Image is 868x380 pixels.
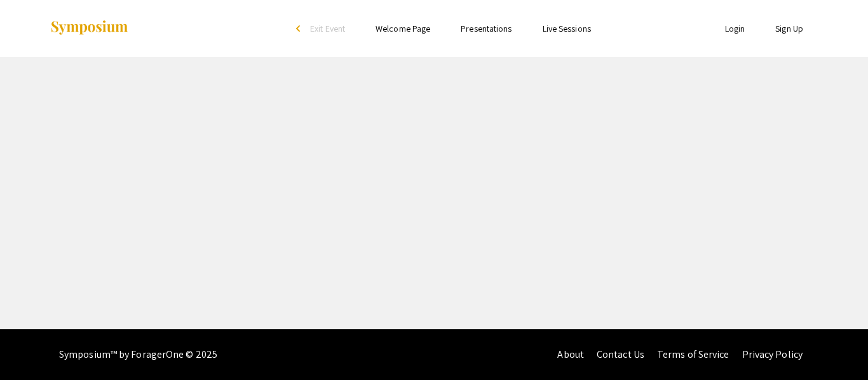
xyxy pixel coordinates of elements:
div: arrow_back_ios [296,25,304,32]
a: Contact Us [597,348,644,361]
a: Presentations [461,23,512,34]
a: Terms of Service [657,348,729,361]
div: Symposium™ by ForagerOne © 2025 [59,329,217,380]
a: Login [725,23,745,34]
a: About [557,348,584,361]
a: Privacy Policy [742,348,803,361]
a: Welcome Page [376,23,430,34]
img: Symposium by ForagerOne [50,20,129,37]
span: Exit Event [310,23,345,34]
a: Live Sessions [543,23,591,34]
a: Sign Up [775,23,803,34]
